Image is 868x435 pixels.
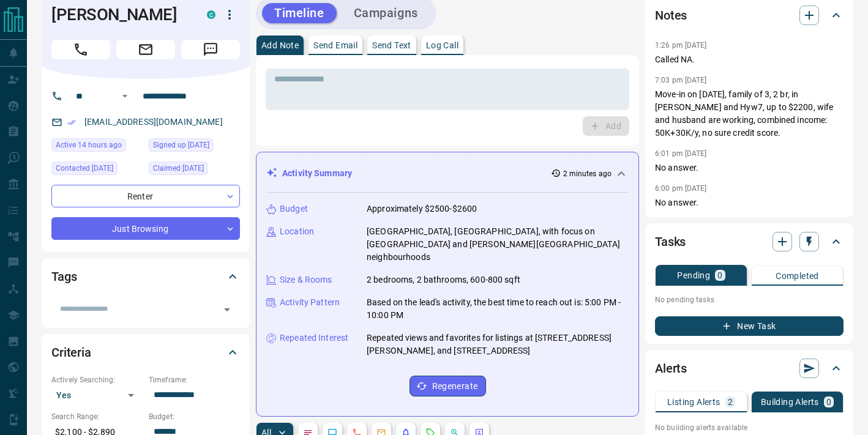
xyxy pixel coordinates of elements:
p: 0 [717,271,722,280]
div: Activity Summary2 minutes ago [266,162,629,185]
p: 6:01 pm [DATE] [655,149,707,158]
p: Location [280,225,314,238]
div: Tue Mar 08 2022 [51,162,143,179]
p: 2 [728,398,733,406]
p: No building alerts available [655,422,844,433]
p: Activity Pattern [280,296,340,309]
div: Just Browsing [51,217,240,240]
button: Regenerate [410,376,486,396]
div: Criteria [51,338,240,367]
p: Send Text [372,41,411,50]
h1: [PERSON_NAME] [51,5,189,24]
h2: Alerts [655,359,687,378]
p: Pending [677,271,710,280]
p: Search Range: [51,411,143,422]
span: Contacted [DATE] [56,162,113,174]
p: [GEOGRAPHIC_DATA], [GEOGRAPHIC_DATA], with focus on [GEOGRAPHIC_DATA] and [PERSON_NAME][GEOGRAPHI... [367,225,629,264]
span: Message [181,40,240,59]
p: Activity Summary [282,167,352,180]
p: 1:26 pm [DATE] [655,41,707,50]
div: Sat Dec 04 2021 [149,138,240,155]
p: Listing Alerts [667,398,720,406]
div: Mon Sep 15 2025 [51,138,143,155]
a: [EMAIL_ADDRESS][DOMAIN_NAME] [84,117,223,127]
p: Approximately $2500-$2600 [367,203,477,215]
p: Log Call [426,41,458,50]
span: Active 14 hours ago [56,139,122,151]
p: Add Note [261,41,299,50]
p: Building Alerts [761,398,819,406]
p: Move-in on [DATE], family of 3, 2 br, in [PERSON_NAME] and Hyw7, up to $2200, wife and husband ar... [655,88,844,139]
button: Open [219,301,236,318]
span: Claimed [DATE] [153,162,204,174]
svg: Email Verified [67,118,76,127]
p: 7:03 pm [DATE] [655,76,707,84]
div: Yes [51,385,143,405]
div: Wed Feb 07 2024 [149,162,240,179]
p: Repeated Interest [280,332,348,344]
span: Email [116,40,175,59]
p: Completed [776,272,819,280]
p: Timeframe: [149,374,240,385]
div: Notes [655,1,844,30]
p: No answer. [655,162,844,174]
button: Timeline [262,3,337,23]
span: Signed up [DATE] [153,139,209,151]
p: Repeated views and favorites for listings at [STREET_ADDRESS][PERSON_NAME], and [STREET_ADDRESS] [367,332,629,357]
p: No pending tasks [655,291,844,309]
h2: Tasks [655,232,686,251]
h2: Notes [655,6,687,25]
p: Budget: [149,411,240,422]
p: 2 bedrooms, 2 bathrooms, 600-800 sqft [367,273,520,286]
div: Tags [51,262,240,291]
p: No answer. [655,196,844,209]
div: Tasks [655,227,844,256]
button: New Task [655,316,844,336]
p: Actively Searching: [51,374,143,385]
div: condos.ca [207,10,215,19]
h2: Criteria [51,343,91,362]
button: Open [118,89,132,103]
div: Alerts [655,354,844,383]
h2: Tags [51,267,77,286]
p: 6:00 pm [DATE] [655,184,707,193]
p: 2 minutes ago [563,168,612,179]
p: 0 [826,398,831,406]
p: Based on the lead's activity, the best time to reach out is: 5:00 PM - 10:00 PM [367,296,629,322]
div: Renter [51,185,240,207]
span: Call [51,40,110,59]
p: Send Email [313,41,357,50]
button: Campaigns [342,3,430,23]
p: Called NA. [655,53,844,66]
p: Size & Rooms [280,273,332,286]
p: Budget [280,203,308,215]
